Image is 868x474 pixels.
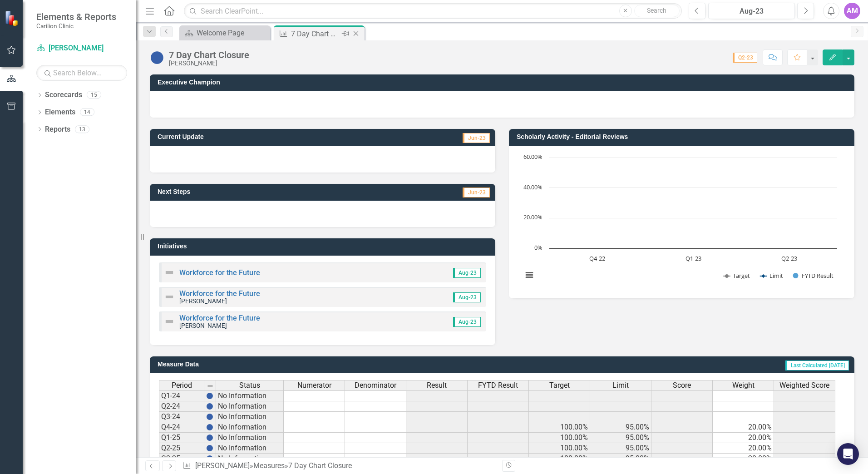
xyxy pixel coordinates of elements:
div: 7 Day Chart Closure [291,28,340,39]
span: Elements & Reports [36,11,116,22]
img: 8DAGhfEEPCf229AAAAAElFTkSuQmCC [207,382,214,390]
div: [PERSON_NAME] [169,60,249,67]
a: Measures [253,461,285,470]
h3: Executive Champion [158,79,850,86]
td: 20.00% [713,454,774,464]
span: Score [673,381,691,390]
span: Aug-23 [453,268,481,278]
div: 7 Day Chart Closure [288,461,352,470]
td: No Information [216,412,284,422]
td: No Information [216,454,284,464]
a: Scorecards [45,90,82,100]
img: Not Defined [164,267,175,278]
td: Q1-24 [159,390,204,401]
td: 95.00% [590,422,651,433]
img: No Information [150,50,164,65]
button: Show Limit [760,272,783,280]
a: [PERSON_NAME] [195,461,250,470]
div: 14 [80,109,94,116]
button: Show Target [724,272,750,280]
span: Aug-23 [453,317,481,327]
text: Q1-23 [686,254,701,262]
input: Search ClearPoint... [184,3,682,19]
span: Numerator [297,381,331,390]
td: Q2-25 [159,443,204,454]
span: Status [239,381,260,390]
div: » » [182,461,495,471]
button: Show FYTD Result [793,272,834,280]
h3: Scholarly Activity - Editorial Reviews [517,133,850,140]
span: Denominator [355,381,396,390]
input: Search Below... [36,65,127,81]
img: BgCOk07PiH71IgAAAABJRU5ErkJggg== [206,434,213,441]
div: Open Intercom Messenger [837,443,859,465]
td: 95.00% [590,443,651,454]
span: Search [647,7,666,14]
img: Not Defined [164,291,175,302]
text: Q4-22 [589,254,605,262]
small: Carilion Clinic [36,22,116,30]
span: Q2-23 [733,53,757,63]
text: 40.00% [523,183,542,191]
text: 0% [534,243,542,252]
h3: Measure Data [158,361,428,368]
img: Not Defined [164,316,175,327]
td: No Information [216,390,284,401]
a: Workforce for the Future [179,314,260,322]
span: Period [172,381,192,390]
td: 95.00% [590,433,651,443]
div: AM [844,3,860,19]
img: BgCOk07PiH71IgAAAABJRU5ErkJggg== [206,413,213,420]
div: 13 [75,125,89,133]
td: No Information [216,433,284,443]
span: FYTD Result [478,381,518,390]
div: Welcome Page [197,27,268,39]
h3: Current Update [158,133,365,140]
td: Q4-24 [159,422,204,433]
div: 7 Day Chart Closure [169,50,249,60]
button: View chart menu, Chart [523,269,536,281]
td: No Information [216,401,284,412]
td: 100.00% [529,454,590,464]
button: Search [634,5,680,17]
span: Target [549,381,570,390]
td: 100.00% [529,422,590,433]
td: No Information [216,443,284,454]
td: Q3-24 [159,412,204,422]
img: BgCOk07PiH71IgAAAABJRU5ErkJggg== [206,392,213,400]
td: No Information [216,422,284,433]
h3: Initiatives [158,243,491,250]
div: 15 [87,91,101,99]
h3: Next Steps [158,188,337,195]
td: 20.00% [713,422,774,433]
text: Q2-23 [781,254,797,262]
td: Q1-25 [159,433,204,443]
small: [PERSON_NAME] [179,297,227,305]
td: 100.00% [529,433,590,443]
div: Aug-23 [711,6,792,17]
img: ClearPoint Strategy [5,10,20,26]
span: Aug-23 [453,292,481,302]
td: 95.00% [590,454,651,464]
td: 20.00% [713,433,774,443]
a: [PERSON_NAME] [36,43,127,54]
img: BgCOk07PiH71IgAAAABJRU5ErkJggg== [206,424,213,431]
text: 60.00% [523,153,542,161]
span: Weighted Score [779,381,829,390]
a: Workforce for the Future [179,289,260,298]
td: Q2-24 [159,401,204,412]
span: Limit [612,381,629,390]
div: Chart. Highcharts interactive chart. [518,153,845,289]
img: BgCOk07PiH71IgAAAABJRU5ErkJggg== [206,444,213,452]
a: Welcome Page [182,27,268,39]
td: 20.00% [713,443,774,454]
a: Elements [45,107,75,118]
img: BgCOk07PiH71IgAAAABJRU5ErkJggg== [206,403,213,410]
span: Jun-23 [463,188,490,197]
svg: Interactive chart [518,153,842,289]
img: BgCOk07PiH71IgAAAABJRU5ErkJggg== [206,455,213,462]
button: Aug-23 [708,3,795,19]
td: 100.00% [529,443,590,454]
span: Last Calculated [DATE] [785,360,849,370]
text: 20.00% [523,213,542,221]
